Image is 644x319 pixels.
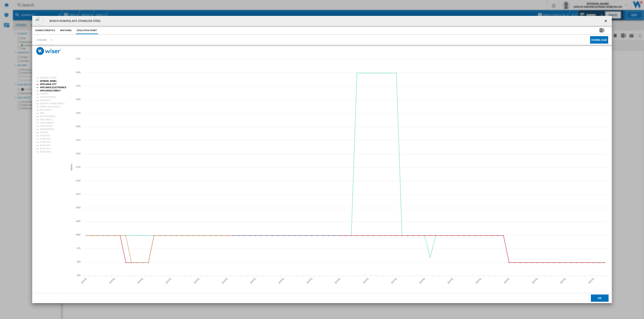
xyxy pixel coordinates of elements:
[503,277,510,284] tspan: [DATE]
[40,83,57,85] tspan: APPLIANCE CITY
[40,147,51,150] tspan: Market Avg
[76,27,98,34] button: Evolution chart
[76,112,80,114] tspan: 1225
[560,277,566,284] tspan: [DATE]
[600,28,604,33] img: excel-24x24.png
[40,128,54,130] tspan: SPARKWORLD
[36,47,61,55] img: logo_wiser_300x94.png
[591,294,609,302] button: OK
[40,109,52,111] tspan: PRC DIRECT
[362,277,369,284] tspan: [DATE]
[590,36,608,44] button: Download
[604,19,609,24] ng-md-icon: getI18NText('BUTTONS.CLOSE_DIALOG')
[57,27,75,34] button: Matching
[76,85,80,87] tspan: 1275
[40,151,51,153] tspan: Market Max
[222,277,228,284] tspan: [DATE]
[419,277,425,284] tspan: [DATE]
[306,277,313,284] tspan: [DATE]
[76,193,80,195] tspan: 1075
[137,277,144,284] tspan: [DATE]
[40,138,50,140] tspan: Profile Avg
[278,277,285,284] tspan: [DATE]
[391,277,397,284] tspan: [DATE]
[334,277,341,284] tspan: [DATE]
[76,71,80,74] tspan: 1300
[109,277,116,284] tspan: [DATE]
[76,233,80,236] tspan: 1000
[76,179,80,182] tspan: 1100
[40,131,48,134] tspan: WICKES
[40,144,50,146] tspan: Market Min
[588,277,594,284] tspan: [DATE]
[40,135,50,137] tspan: Profile Min
[532,277,538,284] tspan: [DATE]
[40,99,51,101] tspan: EURONICS
[37,38,47,41] div: 3 Months
[40,141,51,143] tspan: Profile Max
[76,166,80,168] tspan: 1125
[76,152,80,155] tspan: 1150
[40,96,56,98] tspan: DONAGHYBROS
[35,17,43,25] img: empty.gif
[447,277,454,284] tspan: [DATE]
[76,57,80,60] tspan: 1325
[76,206,80,209] tspan: 1050
[34,27,56,34] button: Characteristics
[40,112,44,114] tspan: RDO
[40,86,66,89] tspan: APPLIANCE ELECTRONICS
[76,220,80,222] tspan: 1025
[250,277,256,284] tspan: [DATE]
[40,77,56,79] tspan: [DOMAIN_NAME]
[593,27,611,34] button: Download in Excel
[40,106,60,108] tspan: MARKS ELECTRICAL
[40,115,56,118] tspan: RELIANTDIRECT
[80,277,87,284] tspan: [DATE]
[40,119,52,121] tspan: RGB DIRECT
[193,277,200,284] tspan: [DATE]
[47,19,101,23] h4: BOSCH KGN392LAFG STAINLESS STEEL
[40,90,61,92] tspan: APPLIANCES DIRECT
[70,164,73,171] tspan: Values
[77,247,80,249] tspan: 975
[602,17,610,25] button: getI18NText('BUTTONS.CLOSE_DIALOG')
[77,261,80,263] tspan: 950
[40,122,54,124] tspan: SONIC DIRECT
[40,125,53,127] tspan: STELLISONS
[40,80,56,82] tspan: [DOMAIN_NAME]
[76,139,80,141] tspan: 1175
[40,93,49,95] tspan: CURRYS
[76,125,80,128] tspan: 1200
[40,102,65,105] tspan: [PERSON_NAME] DIRECT
[475,277,482,284] tspan: [DATE]
[32,16,612,303] md-dialog: Product popup
[165,277,172,284] tspan: [DATE]
[76,98,80,100] tspan: 1250
[77,274,80,276] tspan: 925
